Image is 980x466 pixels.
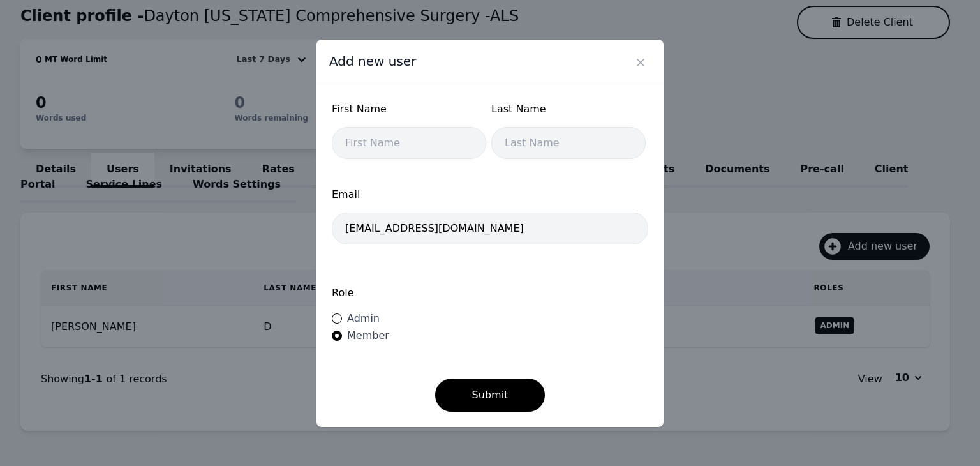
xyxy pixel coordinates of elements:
[332,101,486,117] span: First Name
[329,52,416,70] span: Add new user
[332,187,648,202] span: Email
[347,329,389,342] span: Member
[332,313,342,324] input: Admin
[332,213,648,244] input: Email
[435,379,546,412] button: Submit
[491,127,646,159] input: Last Name
[630,52,651,73] button: Close
[347,312,380,324] span: Admin
[491,101,646,117] span: Last Name
[332,285,648,301] label: Role
[332,331,342,341] input: Member
[332,127,486,159] input: First Name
